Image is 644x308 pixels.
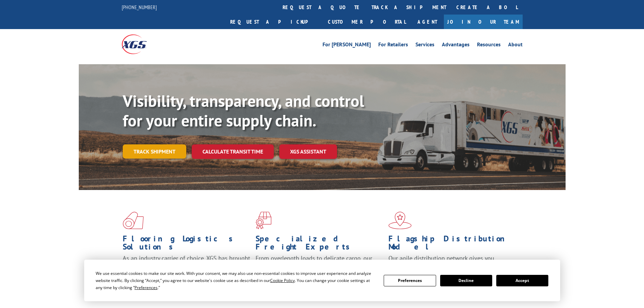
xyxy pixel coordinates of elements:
[123,90,364,131] b: Visibility, transparency, and control for your entire supply chain.
[508,42,523,49] a: About
[123,212,144,229] img: xgs-icon-total-supply-chain-intelligence-red
[378,42,408,49] a: For Retailers
[323,42,371,49] a: For [PERSON_NAME]
[388,212,412,229] img: xgs-icon-flagship-distribution-model-red
[123,144,186,159] a: Track shipment
[123,235,251,254] h1: Flooring Logistics Solutions
[84,260,560,301] div: Cookie Consent Prompt
[135,285,158,290] span: Preferences
[279,144,337,159] a: XGS ASSISTANT
[256,254,383,284] p: From overlength loads to delicate cargo, our experienced staff knows the best way to move your fr...
[225,15,323,29] a: Request a pickup
[96,270,376,291] div: We use essential cookies to make our site work. With your consent, we may also use non-essential ...
[444,15,523,29] a: Join Our Team
[442,42,470,49] a: Advantages
[270,278,295,283] span: Cookie Policy
[440,275,492,286] button: Decline
[323,15,411,29] a: Customer Portal
[123,254,250,278] span: As an industry carrier of choice, XGS has brought innovation and dedication to flooring logistics...
[496,275,548,286] button: Accept
[384,275,436,286] button: Preferences
[415,42,434,49] a: Services
[477,42,501,49] a: Resources
[388,254,513,270] span: Our agile distribution network gives you nationwide inventory management on demand.
[256,212,271,229] img: xgs-icon-focused-on-flooring-red
[192,144,274,159] a: Calculate transit time
[122,4,157,10] a: [PHONE_NUMBER]
[388,235,516,254] h1: Flagship Distribution Model
[256,235,383,254] h1: Specialized Freight Experts
[411,15,444,29] a: Agent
